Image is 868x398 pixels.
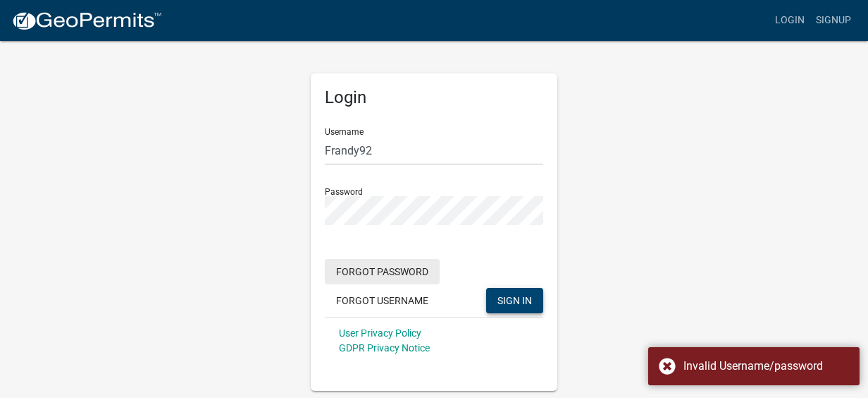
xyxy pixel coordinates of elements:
[339,342,430,354] a: GDPR Privacy Notice
[325,288,440,313] button: Forgot Username
[769,7,810,34] a: Login
[325,88,543,108] h5: Login
[339,327,421,339] a: User Privacy Policy
[683,358,849,375] div: Invalid Username/password
[810,7,857,34] a: Signup
[486,288,543,313] button: SIGN IN
[325,259,440,284] button: Forgot Password
[497,294,532,306] span: SIGN IN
